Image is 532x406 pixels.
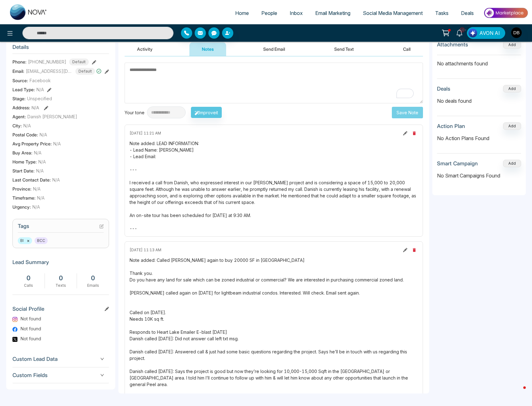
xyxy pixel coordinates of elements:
span: N/A [36,86,44,93]
span: Custom Fields [12,371,109,380]
span: Avg Property Price : [12,140,52,147]
button: Add [503,41,521,49]
span: Facebook [30,77,51,84]
span: N/A [36,168,44,174]
span: Phone: [12,59,26,65]
span: Postal Code : [12,131,38,138]
span: 10+ [459,27,465,33]
span: Last Contact Date : [12,177,51,183]
span: Tasks [435,10,449,16]
div: Texts [48,283,74,288]
span: Stage: [12,95,26,102]
span: Inbox [290,10,303,16]
a: Email Marketing [309,7,357,19]
span: Deals [461,10,474,16]
span: N/A [38,158,46,165]
a: Inbox [283,7,309,19]
span: Default [69,59,89,65]
span: N/A [31,105,39,110]
h3: Details [12,44,109,54]
span: Home Type : [12,158,37,165]
span: N/A [23,122,31,129]
span: N/A [53,140,61,147]
span: N/A [33,186,40,192]
span: N/A [37,195,45,201]
span: N/A [34,149,41,156]
button: Send Email [251,42,297,56]
span: Home [235,10,249,16]
span: Urgency : [12,204,31,210]
h3: Social Profile [12,306,109,315]
span: Source: [12,77,28,84]
img: Instagram Logo [12,317,17,322]
button: AVON AI [467,27,505,39]
h3: Smart Campaign [437,160,478,167]
span: Email Marketing [315,10,350,16]
a: Deals [455,7,480,19]
img: User Avatar [511,27,522,38]
button: × [27,238,30,243]
p: No attachments found [437,55,521,67]
div: 0 [80,273,106,283]
span: Social Media Management [363,10,423,16]
button: Add [503,85,521,92]
span: [EMAIL_ADDRESS][DOMAIN_NAME] [26,68,73,74]
span: Timeframe : [12,195,36,201]
textarea: To enrich screen reader interactions, please activate Accessibility in Grammarly extension settings [125,63,423,103]
span: Not found [21,335,41,342]
button: Add [503,160,521,167]
button: Notes [189,42,226,56]
h3: Attachments [437,41,468,48]
span: Province : [12,186,31,192]
span: Email: [12,68,24,74]
span: Custom Lead Data [12,355,109,363]
span: down [100,357,104,361]
a: Home [229,7,255,19]
button: Call [391,42,423,56]
h3: Lead Summary [12,259,109,268]
div: Your tone [125,109,147,116]
h3: Tags [18,223,104,233]
img: Lead Flow [468,29,477,37]
div: 0 [16,273,41,283]
span: down [100,373,104,377]
button: Activity [125,42,165,56]
span: City : [12,122,22,129]
span: N/A [52,177,60,183]
button: Send Text [322,42,366,56]
img: Facebook Logo [12,327,17,332]
p: No Action Plans Found [437,135,521,142]
span: BI [18,237,32,244]
a: 10+ [452,27,467,38]
p: No deals found [437,97,521,105]
div: Note added: LEAD INFORMATION: - Lead Name: [PERSON_NAME] - Lead Email: --- I received a call from... [130,140,418,232]
iframe: Intercom live chat [511,385,526,400]
span: Address: [12,104,39,111]
span: Danish [PERSON_NAME] [27,113,77,120]
img: Twitter Logo [12,337,17,342]
span: Lead Type: [12,86,35,93]
span: Buy Area : [12,149,32,156]
span: [PHONE_NUMBER] [28,59,66,65]
div: 0 [48,273,74,283]
span: Agent: [12,113,26,120]
a: Tasks [429,7,455,19]
span: [DATE] 11:21 AM [130,130,161,136]
span: BCC [35,237,48,244]
span: People [261,10,277,16]
div: Calls [16,283,41,288]
div: Emails [80,283,106,288]
button: Add [503,122,521,130]
a: Social Media Management [357,7,429,19]
a: People [255,7,283,19]
span: Unspecified [27,95,52,102]
p: No Smart Campaigns Found [437,172,521,179]
h3: Deals [437,86,450,92]
span: N/A [40,131,47,138]
img: Nova CRM Logo [10,4,47,20]
span: Add [503,42,521,47]
h3: Action Plan [437,123,465,129]
span: [DATE] 11:13 AM [130,247,161,253]
img: Market-place.gif [483,6,528,20]
span: Not found [21,315,41,322]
